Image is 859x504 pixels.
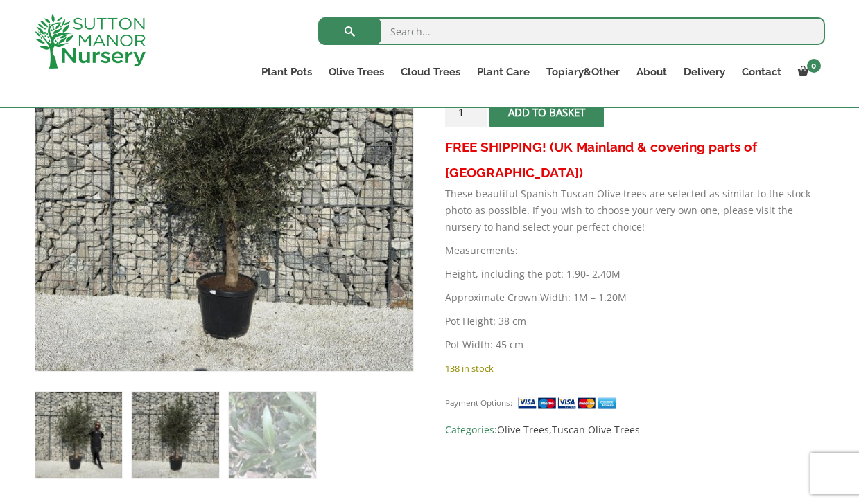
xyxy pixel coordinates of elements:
[445,242,824,259] p: Measurements:
[445,96,487,127] input: Product quantity
[445,266,824,282] p: Height, including the pot: 1.90- 2.40M
[445,134,824,186] h3: FREE SHIPPING! (UK Mainland & covering parts of [GEOGRAPHIC_DATA])
[469,62,538,82] a: Plant Care
[320,62,392,82] a: Olive Trees
[517,396,621,411] img: payment supported
[392,62,469,82] a: Cloud Trees
[318,17,825,45] input: Search...
[734,62,790,82] a: Contact
[790,62,825,82] a: 0
[445,360,824,377] p: 138 in stock
[538,62,628,82] a: Topiary&Other
[675,62,734,82] a: Delivery
[253,62,320,82] a: Plant Pots
[35,14,146,69] img: logo
[628,62,675,82] a: About
[497,423,549,436] a: Olive Trees
[445,336,824,353] p: Pot Width: 45 cm
[445,289,824,306] p: Approximate Crown Width: 1M – 1.20M
[807,59,821,73] span: 0
[489,96,604,127] button: Add to basket
[445,313,824,330] p: Pot Height: 38 cm
[35,392,122,478] img: Tuscan Olive Tree XXL 1.90 - 2.40
[445,186,824,235] p: These beautiful Spanish Tuscan Olive trees are selected as similar to the stock photo as possible...
[445,422,824,438] span: Categories: ,
[552,423,640,436] a: Tuscan Olive Trees
[445,397,512,408] small: Payment Options:
[132,392,218,478] img: Tuscan Olive Tree XXL 1.90 - 2.40 - Image 2
[229,392,315,478] img: Tuscan Olive Tree XXL 1.90 - 2.40 - Image 3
